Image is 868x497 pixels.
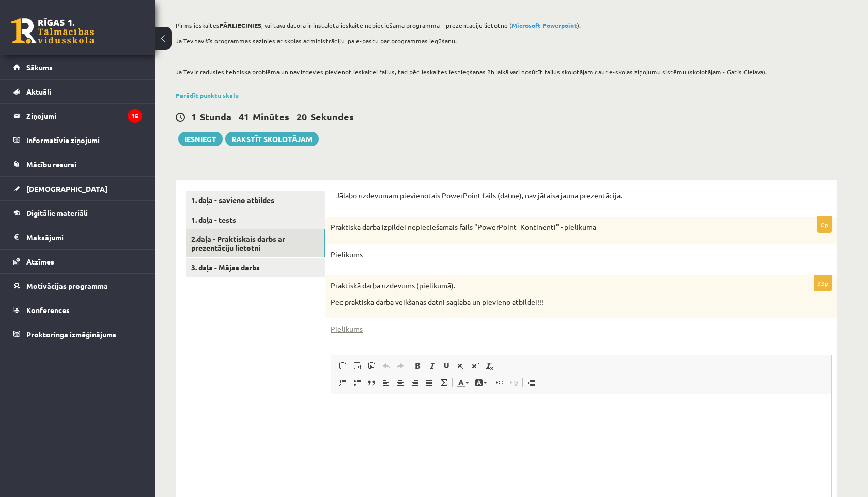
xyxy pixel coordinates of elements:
[472,376,490,390] a: Background Color
[393,359,408,372] a: Redo (⌘+Y)
[408,376,422,390] a: Align Right
[13,104,142,128] a: Ziņojumi15
[335,376,350,390] a: Insert/Remove Numbered List
[13,274,142,298] a: Motivācijas programma
[524,376,538,390] a: Insert Page Break for Printing
[350,376,364,390] a: Insert/Remove Bulleted List
[26,184,107,193] span: [DEMOGRAPHIC_DATA]
[331,297,780,307] p: Pēc praktiskā darba veikšanas datni saglabā un pievieno atbildei!!!
[483,359,497,372] a: Remove Format
[26,63,53,72] span: Sākums
[26,208,88,218] span: Digitālie materiāli
[239,111,249,122] span: 41
[26,225,142,249] legend: Maksājumi
[26,87,51,96] span: Aktuāli
[26,281,108,290] span: Motivācijas programma
[350,359,364,372] a: Paste as plain text (⌘+⇧+V)
[176,21,832,30] p: Pirms ieskaites , vai tavā datorā ir instalēta ieskaitē nepieciešamā programma – prezentāciju lie...
[439,359,454,372] a: Underline (⌘+U)
[13,80,142,103] a: Aktuāli
[331,281,780,291] p: Praktiskā darba uzdevums (pielikumā).
[13,322,142,346] a: Proktoringa izmēģinājums
[11,18,94,44] a: Rīgas 1. Tālmācības vidusskola
[468,359,483,372] a: Superscript
[331,323,363,334] a: Pielikums
[176,36,832,45] p: Ja Tev nav šīs programmas sazinies ar skolas administrāciju pa e-pastu par programmas iegūšanu.
[13,201,142,225] a: Digitālie materiāli
[364,376,379,390] a: Block Quote
[225,132,319,146] a: Rakstīt skolotājam
[26,257,54,266] span: Atzīmes
[13,152,142,176] a: Mācību resursi
[176,67,832,76] p: Ja Tev ir radusies tehniska problēma un nav izdevies pievienot ieskaitei failus, tad pēc ieskaite...
[13,128,142,152] a: Informatīvie ziņojumi
[336,191,827,201] p: Jālabo uzdevumam pievienotais PowerPoint fails (datne), nav jātaisa jauna prezentācija.
[13,225,142,249] a: Maksājumi
[331,249,363,260] a: Pielikums
[507,376,521,390] a: Unlink
[26,160,76,169] span: Mācību resursi
[13,55,142,79] a: Sākums
[253,111,289,122] span: Minūtes
[422,376,437,390] a: Justify
[26,305,70,315] span: Konferences
[128,109,142,123] i: 15
[437,376,451,390] a: Math
[454,376,472,390] a: Text Color
[331,222,780,232] p: Praktiskā darba izpildei nepieciešamais fails "PowerPoint_Kontinenti" - pielikumā
[393,376,408,390] a: Center
[817,216,832,233] p: 0p
[176,91,239,99] a: Parādīt punktu skalu
[13,177,142,200] a: [DEMOGRAPHIC_DATA]
[454,359,468,372] a: Subscript
[178,132,223,146] button: Iesniegt
[186,210,325,229] a: 1. daļa - tests
[379,359,393,372] a: Undo (⌘+Z)
[13,298,142,322] a: Konferences
[13,250,142,273] a: Atzīmes
[425,359,439,372] a: Italic (⌘+I)
[311,111,354,122] span: Sekundes
[220,21,261,29] strong: PĀRLIECINIES
[410,359,425,372] a: Bold (⌘+B)
[492,376,507,390] a: Link (⌘+K)
[379,376,393,390] a: Align Left
[335,359,350,372] a: Paste (⌘+V)
[814,275,832,291] p: 33p
[200,111,231,122] span: Stunda
[186,229,325,257] a: 2.daļa - Praktiskais darbs ar prezentāciju lietotni
[186,258,325,277] a: 3. daļa - Mājas darbs
[512,21,577,29] strong: Microsoft Powerpoint
[186,191,325,210] a: 1. daļa - savieno atbildes
[26,104,142,128] legend: Ziņojumi
[297,111,307,122] span: 20
[26,330,116,339] span: Proktoringa izmēģinājums
[364,359,379,372] a: Paste from Word
[26,128,142,152] legend: Informatīvie ziņojumi
[191,111,196,122] span: 1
